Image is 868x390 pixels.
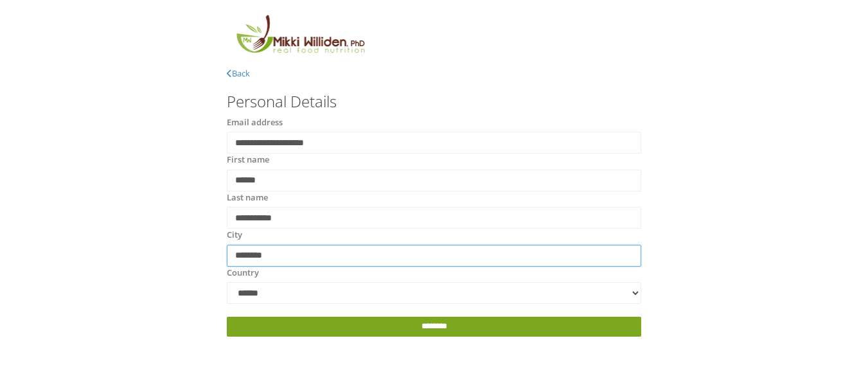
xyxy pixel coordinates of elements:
h3: Personal Details [227,93,642,110]
label: Last name [227,191,268,204]
img: MikkiLogoMain.png [227,13,373,61]
a: Back [227,67,250,79]
label: City [227,229,242,242]
label: First name [227,154,269,166]
label: Country [227,267,259,279]
label: Email address [227,116,283,129]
